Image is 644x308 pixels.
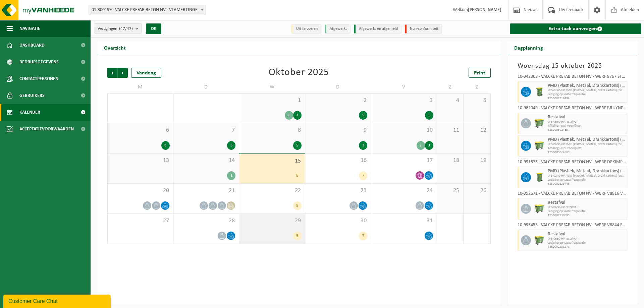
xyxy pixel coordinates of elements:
[309,97,368,104] span: 2
[548,205,626,209] span: WB-0660-HP restafval
[548,88,626,93] span: WB-0240-HP PMD (Plastiek, Metaal, Drankkartons) (bedrijven)
[309,157,368,164] span: 16
[243,187,302,194] span: 22
[107,68,117,78] span: Vorige
[518,61,628,71] h3: Woensdag 15 oktober 2025
[3,293,112,308] iframe: chat widget
[291,24,321,34] li: Uit te voeren
[548,120,626,124] span: WB-0660-HP restafval
[19,104,40,121] span: Kalender
[548,97,626,101] span: T250002218494
[548,174,626,178] span: WB-0240-HP PMD (Plastiek, Metaal, Drankkartons) (bedrijven)
[548,124,626,128] span: Afhaling (excl. voorrijkost)
[548,182,626,186] span: T250002623445
[293,111,302,120] div: 3
[111,157,170,164] span: 13
[548,237,626,241] span: WB-0660-HP restafval
[374,187,433,194] span: 24
[534,235,544,245] img: WB-0660-HPE-GN-50
[548,200,626,205] span: Restafval
[440,157,460,164] span: 18
[425,141,433,150] div: 3
[548,169,626,174] span: PMD (Plastiek, Metaal, Drankkartons) (bedrijven)
[405,24,442,34] li: Non-conformiteit
[548,128,626,132] span: T250003024684
[177,187,236,194] span: 21
[548,213,626,218] span: T250002539695
[518,223,628,230] div: 10-995455 - VALCKE PREFAB BETON NV - WERF V8844 FCB - KNOKKE-HEIST
[534,141,544,151] img: WB-0660-HPE-GN-50
[518,74,628,81] div: 10-942308 - VALCKE PREFAB BETON NV - WERF 8767 STOCK-ATH - IRCHONWELZ
[359,232,367,240] div: 7
[118,68,128,78] span: Volgende
[89,5,206,15] span: 01-300199 - VALCKE PREFAB BETON NV - VLAMERTINGE
[177,157,236,164] span: 14
[243,127,302,134] span: 8
[534,87,544,97] img: WB-0240-HPE-GN-50
[548,146,626,150] span: Afhaling (excl. voorrijkost)
[548,150,626,155] span: T250003024683
[94,23,142,34] button: Vestigingen(47/47)
[89,5,206,15] span: 01-300199 - VALCKE PREFAB BETON NV - VLAMERTINGE
[548,142,626,146] span: WB-0660-HP PMD (Plastiek, Metaal, Drankkartons) (bedrijven)
[467,127,487,134] span: 12
[467,97,487,104] span: 5
[19,54,59,70] span: Bedrijfsgegevens
[177,217,236,225] span: 28
[474,70,485,76] span: Print
[518,191,628,198] div: 10-992671 - VALCKE PREFAB BETON NV - WERF V8816 VANDAMME - FRASNES-LEZ-GOSSELIES
[243,97,302,104] span: 1
[19,121,74,137] span: Acceptatievoorwaarden
[425,111,433,120] div: 1
[469,68,491,78] a: Print
[325,24,351,34] li: Afgewerkt
[468,7,501,12] strong: [PERSON_NAME]
[371,81,437,93] td: V
[374,97,433,104] span: 3
[518,160,628,167] div: 10-991875 - VALCKE PREFAB BETON NV - WERF DEKIMPE - [GEOGRAPHIC_DATA]
[437,81,464,93] td: Z
[19,87,45,104] span: Gebruikers
[417,141,425,150] div: 2
[107,81,173,93] td: M
[548,241,626,245] span: Lediging op vaste frequentie
[146,23,161,34] button: OK
[111,187,170,194] span: 20
[243,158,302,165] span: 15
[359,111,367,120] div: 5
[374,217,433,225] span: 31
[548,93,626,97] span: Lediging op vaste frequentie
[354,24,401,34] li: Afgewerkt en afgemeld
[19,70,58,87] span: Contactpersonen
[173,81,239,93] td: D
[507,41,550,54] h2: Dagplanning
[293,141,302,150] div: 5
[131,68,161,78] div: Vandaag
[239,81,305,93] td: W
[111,217,170,225] span: 27
[467,157,487,164] span: 19
[440,97,460,104] span: 4
[548,209,626,213] span: Lediging op vaste frequentie
[98,24,133,34] span: Vestigingen
[293,232,302,240] div: 5
[440,187,460,194] span: 25
[269,68,329,78] div: Oktober 2025
[97,41,132,54] h2: Overzicht
[548,137,626,142] span: PMD (Plastiek, Metaal, Drankkartons) (bedrijven)
[374,157,433,164] span: 17
[359,171,367,180] div: 7
[518,106,628,113] div: 10-982049 - VALCKE PREFAB BETON NV - WERF BRUYNEEL - EVERGEM
[440,127,460,134] span: 11
[177,127,236,134] span: 7
[548,245,626,249] span: T250002881271
[548,115,626,120] span: Restafval
[305,81,371,93] td: D
[467,187,487,194] span: 26
[548,178,626,182] span: Lediging op vaste frequentie
[309,187,368,194] span: 23
[548,83,626,88] span: PMD (Plastiek, Metaal, Drankkartons) (bedrijven)
[510,23,642,34] a: Extra taak aanvragen
[309,217,368,225] span: 30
